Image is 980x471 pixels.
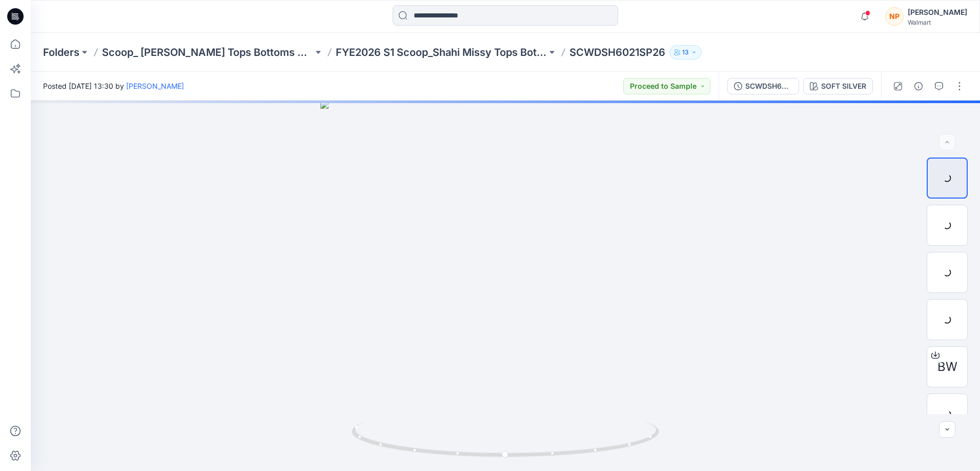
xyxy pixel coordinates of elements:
a: Scoop_ [PERSON_NAME] Tops Bottoms Dresses [102,45,313,60]
a: FYE2026 S1 Scoop_Shahi Missy Tops Bottoms Dresses Board [336,45,547,60]
a: Folders [43,45,79,60]
div: SCWDSH6021SP26 [745,81,792,92]
button: 13 [669,45,702,60]
a: [PERSON_NAME] [126,82,184,90]
div: SOFT SILVER [821,81,866,92]
button: SOFT SILVER [803,78,873,94]
div: [PERSON_NAME] [908,6,967,18]
button: Details [910,78,927,94]
p: SCWDSH6021SP26 [569,45,665,60]
div: Walmart [908,18,967,26]
span: BW [937,358,957,376]
button: SCWDSH6021SP26 [727,78,799,94]
span: Posted [DATE] 13:30 by [43,81,184,91]
p: 13 [682,47,689,58]
div: NP [885,7,904,26]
